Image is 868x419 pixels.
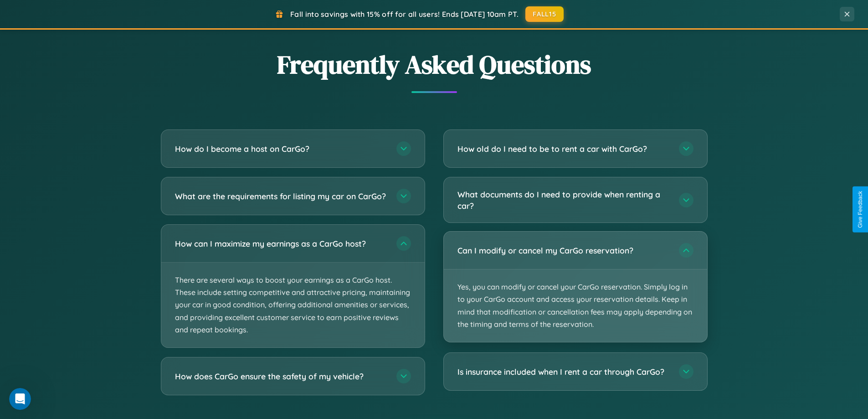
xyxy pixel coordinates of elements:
[857,191,863,228] div: Give Feedback
[175,143,387,155] h3: How do I become a host on CarGo?
[457,366,670,378] h3: Is insurance included when I rent a car through CarGo?
[175,191,387,202] h3: What are the requirements for listing my car on CarGo?
[175,371,387,382] h3: How does CarGo ensure the safety of my vehicle?
[457,143,670,155] h3: How old do I need to be to rent a car with CarGo?
[161,263,425,347] p: There are several ways to boost your earnings as a CarGo host. These include setting competitive ...
[9,388,31,410] iframe: Intercom live chat
[457,245,670,256] h3: Can I modify or cancel my CarGo reservation?
[444,269,707,342] p: Yes, you can modify or cancel your CarGo reservation. Simply log in to your CarGo account and acc...
[290,10,519,19] span: Fall into savings with 15% off for all users! Ends [DATE] 10am PT.
[175,238,387,249] h3: How can I maximize my earnings as a CarGo host?
[457,189,670,211] h3: What documents do I need to provide when renting a car?
[525,6,564,22] button: FALL15
[161,47,708,82] h2: Frequently Asked Questions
